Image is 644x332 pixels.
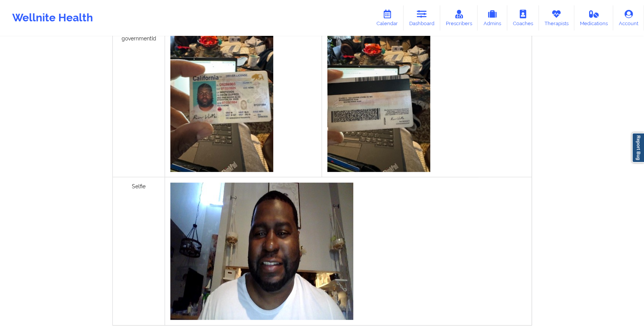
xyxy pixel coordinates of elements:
[477,5,507,30] a: Admins
[539,5,574,30] a: Therapists
[613,5,644,30] a: Account
[113,177,165,325] div: Selfie
[170,183,353,320] img: deonWhiteside_selfie_1732292576179.jpg
[170,35,273,172] img: a2248aa4-be48-4df5-b8a3-5bd9a8afccaaIMG_4125_(1).jpg
[440,5,478,30] a: Prescribers
[113,29,165,177] div: governmentId
[574,5,614,30] a: Medications
[507,5,539,30] a: Coaches
[632,133,644,163] a: Report Bug
[327,35,430,172] img: cb1f921c-104f-4e9a-bf78-e455c76cb45bIMG_4126.jpg
[404,5,440,30] a: Dashboard
[371,5,404,30] a: Calendar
